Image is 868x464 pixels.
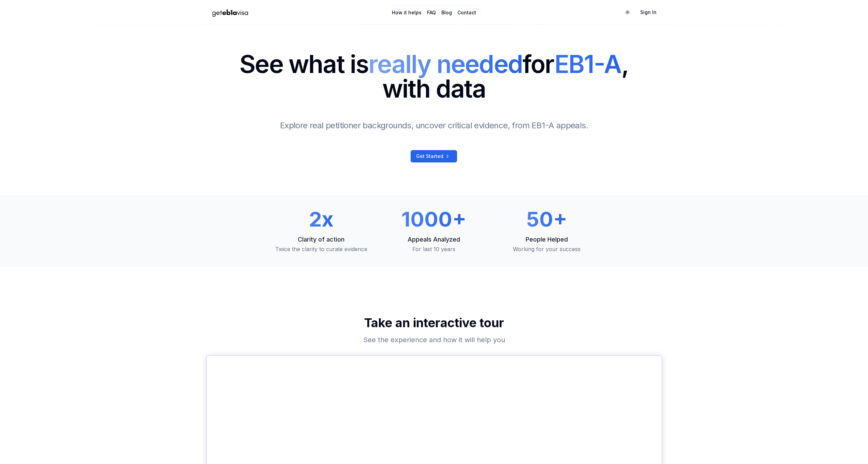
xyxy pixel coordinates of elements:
[416,153,443,160] span: Get Started
[270,245,372,253] p: Twice the clarity to curate evidence
[555,49,621,79] span: EB1-A
[280,120,588,130] span: Explore real petitioner backgrounds, uncover critical evidence, from EB1-A appeals.
[239,76,629,101] span: with data
[392,9,422,16] a: How it helps
[383,245,485,253] p: For last 10 years
[206,6,254,18] img: geteb1avisa logo
[309,207,334,231] span: 2x
[368,49,523,79] span: really needed
[441,9,452,16] a: Blog
[635,6,662,18] a: Sign In
[270,235,372,244] p: Clarity of action
[206,6,358,18] a: Home Page
[386,5,482,19] nav: Main
[411,150,457,162] a: Get Started
[401,207,466,231] span: 1000+
[320,335,548,345] h3: See the experience and how it will help you
[427,9,436,16] a: FAQ
[239,52,629,76] span: See what is for ,
[496,245,598,253] p: Working for your success
[383,235,485,244] p: Appeals Analyzed
[526,207,567,231] span: 50+
[206,316,662,330] h2: Take an interactive tour
[457,9,476,16] a: Contact
[496,235,598,244] p: People Helped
